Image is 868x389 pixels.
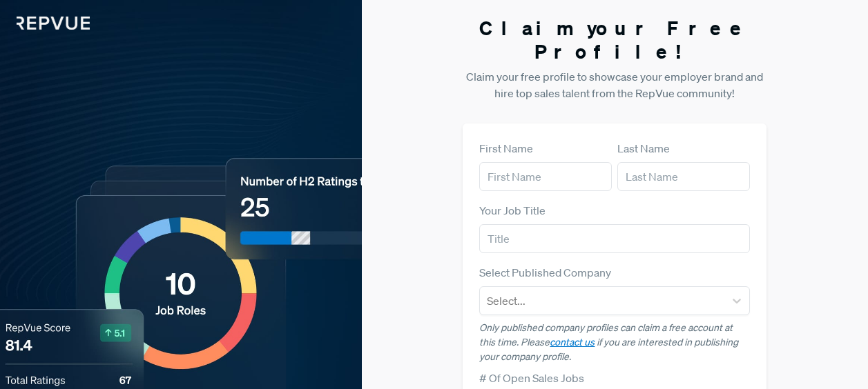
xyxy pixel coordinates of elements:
input: Last Name [617,162,750,191]
input: First Name [479,162,612,191]
p: Only published company profiles can claim a free account at this time. Please if you are interest... [479,321,750,364]
input: Title [479,224,750,253]
h3: Claim your Free Profile! [463,17,766,63]
label: Last Name [617,140,670,157]
label: Select Published Company [479,264,611,281]
p: Claim your free profile to showcase your employer brand and hire top sales talent from the RepVue... [463,68,766,101]
a: contact us [550,336,595,348]
label: Your Job Title [479,202,546,219]
label: First Name [479,140,533,157]
label: # Of Open Sales Jobs [479,370,584,386]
